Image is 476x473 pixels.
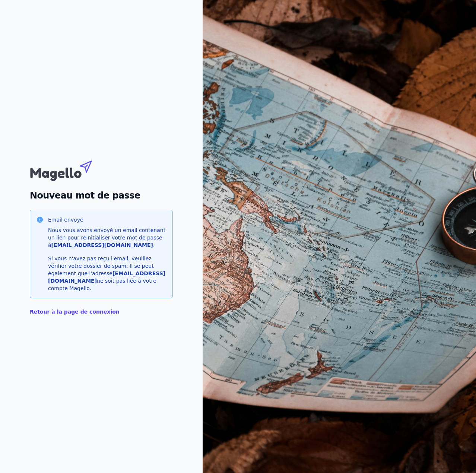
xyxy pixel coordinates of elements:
[48,255,166,292] p: Si vous n'avez pas reçu l'email, veuillez vérifier votre dossier de spam. Il se peut également qu...
[30,157,108,183] img: Magello
[30,309,120,315] a: Retour à la page de connexion
[48,216,166,223] h3: Email envoyé
[30,189,173,202] h2: Nouveau mot de passe
[48,226,166,249] p: Nous vous avons envoyé un email contenant un lien pour réinitialiser votre mot de passe à .
[51,242,153,248] strong: [EMAIL_ADDRESS][DOMAIN_NAME]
